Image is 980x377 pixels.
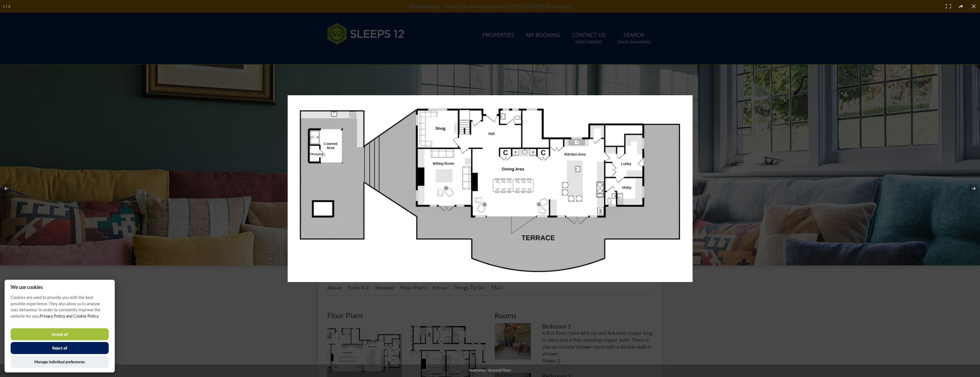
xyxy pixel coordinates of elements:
[5,294,115,323] p: Cookies are used to provide you with the best possible experience. They also allow us to analyse ...
[11,356,109,368] button: Manage Individual preferences
[288,95,693,282] img: duxhams-floorplan-ground-floor.original.jpg
[430,364,550,376] div: Duxhams - Ground Floor
[11,328,109,340] button: Accept all
[40,314,99,318] a: Privacy Policy and Cookie Policy
[5,284,115,290] h2: We use cookies
[11,342,109,354] button: Reject all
